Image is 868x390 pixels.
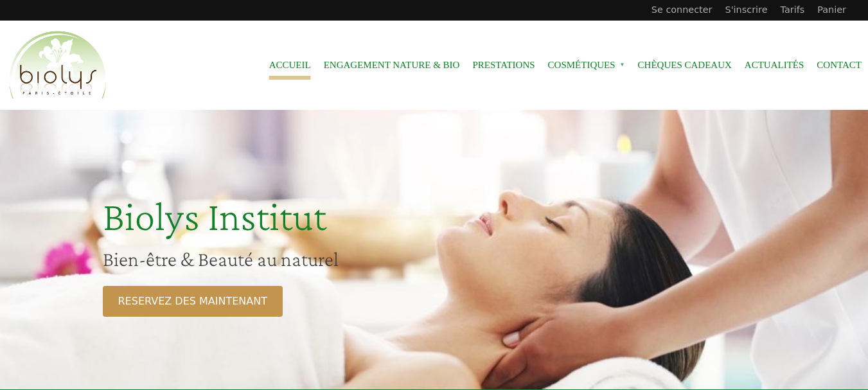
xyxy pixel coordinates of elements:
[103,247,532,271] h2: Bien-être & Beauté au naturel
[620,62,625,67] span: »
[269,51,311,80] a: Accueil
[745,51,804,80] a: Actualités
[638,51,732,80] a: Chèques cadeaux
[548,51,625,80] span: Cosmétiques
[817,51,862,80] a: Contact
[103,193,326,239] span: Biolys Institut
[6,29,109,102] img: Accueil
[472,51,535,80] a: Prestations
[324,51,460,80] a: Engagement Nature & Bio
[103,286,283,317] a: RESERVEZ DES MAINTENANT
